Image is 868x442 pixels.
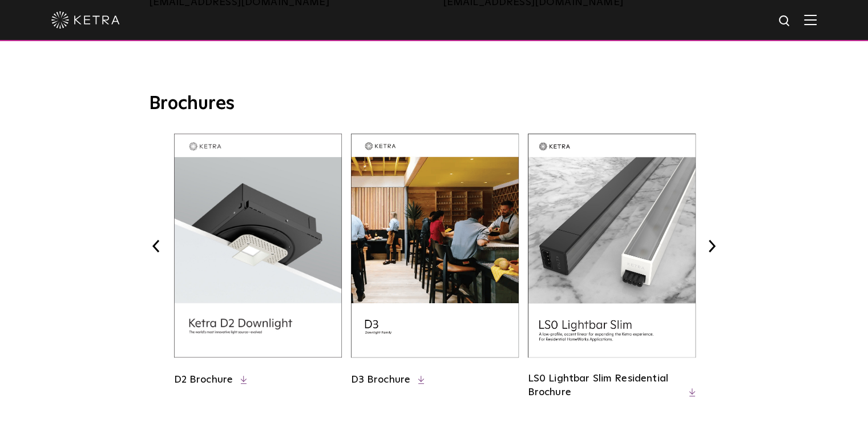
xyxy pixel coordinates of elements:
a: LS0 Lightbar Slim Residential Brochure [528,373,668,398]
img: LS0LightbarSlim_BrochureCover [528,134,696,357]
img: ketra-logo-2019-white [51,11,120,29]
img: Ketra d2 Sell Sheet_1140x1520 [174,134,342,357]
a: D2 Brochure [174,375,233,385]
button: Previous [149,239,164,254]
img: Hamburger%20Nav.svg [804,14,817,25]
img: search icon [778,14,792,29]
button: Next [705,239,720,254]
img: d3_brochure_thumbnail [351,134,519,357]
h3: Brochures [149,93,720,116]
a: D3 Brochure [351,375,411,385]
